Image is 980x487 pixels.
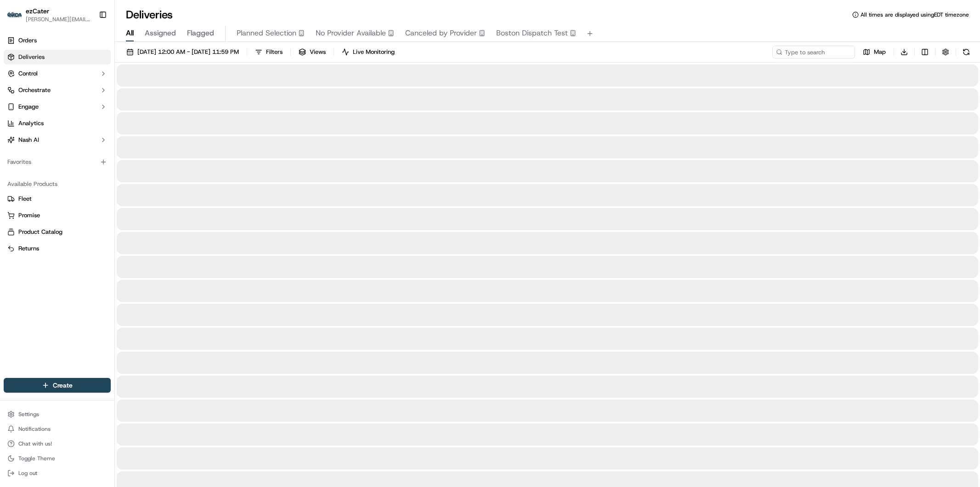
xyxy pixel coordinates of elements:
[4,99,111,114] button: Engage
[4,4,95,26] button: ezCaterezCater[PERSON_NAME][EMAIL_ADDRESS][DOMAIN_NAME]
[18,70,38,78] span: Control
[4,116,111,131] a: Analytics
[316,28,386,39] span: No Provider Available
[18,136,39,144] span: Nash AI
[18,411,39,418] span: Settings
[18,211,40,220] span: Promise
[26,6,49,16] button: ezCater
[18,86,51,94] span: Orchestrate
[338,46,399,58] button: Live Monitoring
[7,195,107,203] a: Fleet
[251,46,287,58] button: Filters
[4,408,111,421] button: Settings
[18,244,39,253] span: Returns
[4,50,111,64] a: Deliveries
[137,48,239,56] span: [DATE] 12:00 AM - [DATE] 11:59 PM
[266,48,283,56] span: Filters
[4,208,111,223] button: Promise
[405,28,477,39] span: Canceled by Provider
[4,83,111,98] button: Orchestrate
[960,46,973,58] button: Refresh
[4,423,111,435] button: Notifications
[187,28,214,39] span: Flagged
[772,46,855,58] input: Type to search
[4,467,111,480] button: Log out
[496,28,568,39] span: Boston Dispatch Test
[861,11,969,18] span: All times are displayed using EDT timezone
[126,7,173,22] h1: Deliveries
[353,48,395,56] span: Live Monitoring
[18,228,62,236] span: Product Catalog
[4,378,111,393] button: Create
[126,28,134,39] span: All
[18,455,55,462] span: Toggle Theme
[859,46,890,58] button: Map
[26,16,91,23] button: [PERSON_NAME][EMAIL_ADDRESS][DOMAIN_NAME]
[295,46,330,58] button: Views
[4,241,111,256] button: Returns
[18,440,52,447] span: Chat with us!
[145,28,176,39] span: Assigned
[18,195,32,203] span: Fleet
[18,103,39,111] span: Engage
[122,46,243,58] button: [DATE] 12:00 AM - [DATE] 11:59 PM
[7,228,107,236] a: Product Catalog
[7,12,22,18] img: ezCater
[18,425,51,433] span: Notifications
[53,381,73,390] span: Create
[4,225,111,239] button: Product Catalog
[7,211,107,220] a: Promise
[4,177,111,191] div: Available Products
[310,48,326,56] span: Views
[4,33,111,48] a: Orders
[4,66,111,81] button: Control
[18,119,44,128] span: Analytics
[4,437,111,450] button: Chat with us!
[18,36,37,45] span: Orders
[4,133,111,147] button: Nash AI
[237,28,296,39] span: Planned Selection
[18,470,37,477] span: Log out
[4,452,111,465] button: Toggle Theme
[874,48,886,56] span: Map
[7,244,107,253] a: Returns
[18,53,45,61] span: Deliveries
[4,191,111,206] button: Fleet
[4,155,111,169] div: Favorites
